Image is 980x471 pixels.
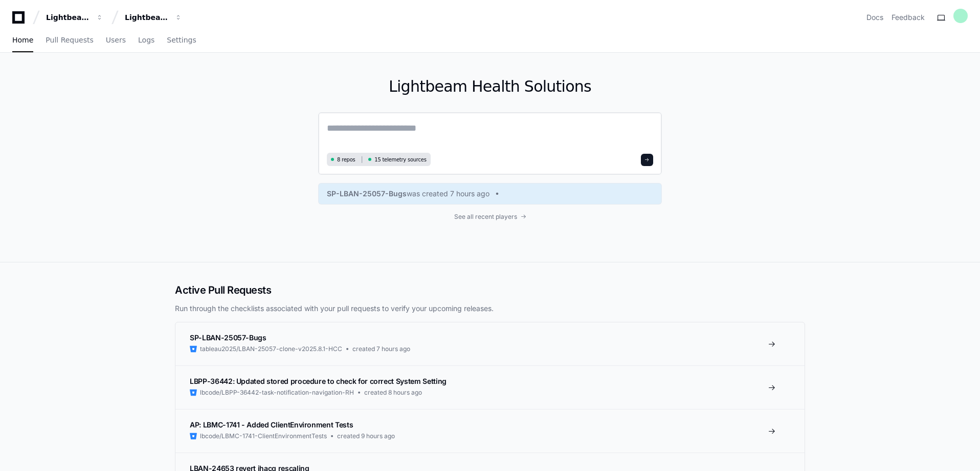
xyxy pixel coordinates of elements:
div: Lightbeam Health [46,12,90,23]
span: See all recent players [454,213,517,221]
span: AP: LBMC-1741 - Added ClientEnvironment Tests [190,420,353,429]
a: SP-LBAN-25057-Bugswas created 7 hours ago [327,189,653,199]
span: created 8 hours ago [364,388,422,397]
a: LBPP-36442: Updated stored procedure to check for correct System Settinglbcode/LBPP-36442-task-no... [175,365,805,409]
a: Settings [167,29,196,52]
a: Docs [866,12,883,23]
span: was created 7 hours ago [407,189,489,199]
span: Logs [138,37,154,43]
span: lbcode/LBMC-1741-ClientEnvironmentTests [200,432,327,440]
a: Users [106,29,126,52]
span: Home [12,37,33,43]
span: SP-LBAN-25057-Bugs [327,189,407,199]
a: See all recent players [318,213,662,221]
h1: Lightbeam Health Solutions [318,77,662,96]
span: SP-LBAN-25057-Bugs [190,333,266,342]
span: tableau2025/LBAN-25057-clone-v2025.8.1-HCC [200,345,342,353]
span: Settings [167,37,196,43]
span: 15 telemetry sources [374,156,426,163]
span: created 7 hours ago [352,345,410,353]
a: Pull Requests [46,29,93,52]
button: Lightbeam Health Solutions [121,8,186,27]
a: Logs [138,29,154,52]
a: Home [12,29,33,52]
a: SP-LBAN-25057-Bugstableau2025/LBAN-25057-clone-v2025.8.1-HCCcreated 7 hours ago [175,322,805,365]
a: AP: LBMC-1741 - Added ClientEnvironment Testslbcode/LBMC-1741-ClientEnvironmentTestscreated 9 hou... [175,409,805,453]
span: lbcode/LBPP-36442-task-notification-navigation-RH [200,388,354,397]
span: Users [106,37,126,43]
button: Lightbeam Health [42,8,107,27]
span: 8 repos [337,156,355,163]
span: Pull Requests [46,37,93,43]
span: LBPP-36442: Updated stored procedure to check for correct System Setting [190,377,447,385]
span: created 9 hours ago [337,432,395,440]
p: Run through the checklists associated with your pull requests to verify your upcoming releases. [175,303,805,314]
div: Lightbeam Health Solutions [125,12,169,23]
button: Feedback [892,12,925,23]
h2: Active Pull Requests [175,283,805,297]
